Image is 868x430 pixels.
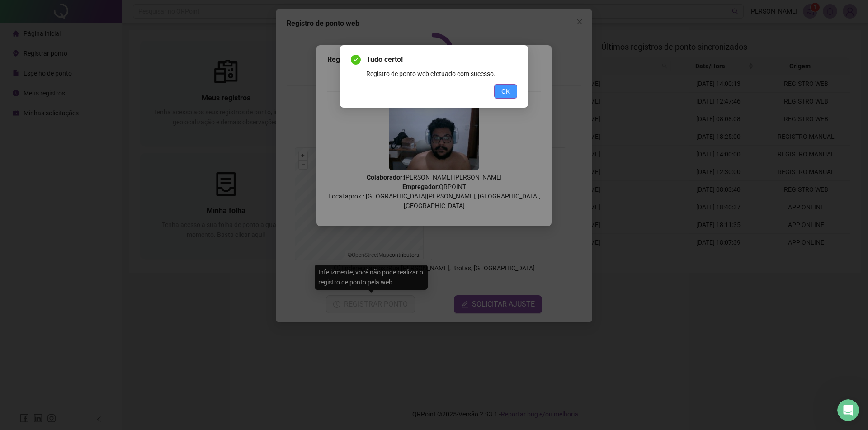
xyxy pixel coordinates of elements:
span: OK [501,86,510,96]
button: OK [494,84,517,99]
div: Registro de ponto web efetuado com sucesso. [366,69,517,79]
iframe: Intercom live chat [837,399,859,421]
span: Tudo certo! [366,54,517,65]
span: check-circle [351,55,361,65]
